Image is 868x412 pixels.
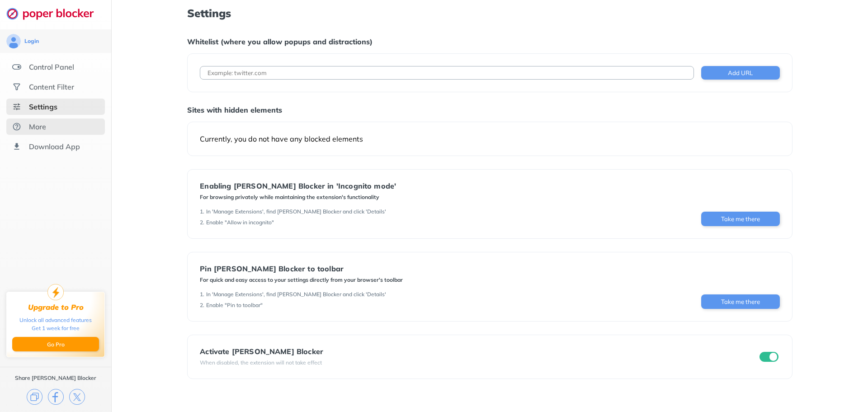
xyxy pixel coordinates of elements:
div: Sites with hidden elements [187,105,792,114]
div: 2 . [200,219,204,226]
img: avatar.svg [6,34,21,48]
div: 1 . [200,291,204,298]
div: Currently, you do not have any blocked elements [200,134,779,143]
img: about.svg [12,122,21,131]
div: Share [PERSON_NAME] Blocker [15,374,96,382]
div: Login [24,38,39,45]
img: logo-webpage.svg [6,7,104,20]
div: Pin [PERSON_NAME] Blocker to toolbar [200,265,403,273]
div: More [29,122,46,131]
div: For browsing privately while maintaining the extension's functionality [200,194,396,201]
div: Whitelist (where you allow popups and distractions) [187,37,792,46]
img: facebook.svg [48,389,64,405]
div: Settings [29,102,57,111]
div: Content Filter [29,82,74,91]
div: Activate [PERSON_NAME] Blocker [200,347,323,355]
div: Upgrade to Pro [28,303,84,312]
div: For quick and easy access to your settings directly from your browser's toolbar [200,276,403,284]
img: social.svg [12,82,21,91]
div: Download App [29,142,80,151]
div: Enable "Pin to toolbar" [206,302,263,309]
img: download-app.svg [12,142,21,151]
div: Get 1 week for free [32,324,80,332]
img: upgrade-to-pro.svg [47,284,64,300]
div: 2 . [200,302,204,309]
div: Unlock all advanced features [19,316,92,324]
img: settings-selected.svg [12,102,21,111]
h1: Settings [187,7,792,19]
img: x.svg [69,389,85,405]
img: copy.svg [27,389,42,405]
div: When disabled, the extension will not take effect [200,359,323,366]
input: Example: twitter.com [200,66,693,80]
div: Control Panel [29,62,74,71]
div: In 'Manage Extensions', find [PERSON_NAME] Blocker and click 'Details' [206,291,386,298]
div: Enable "Allow in incognito" [206,219,274,226]
div: 1 . [200,208,204,215]
div: In 'Manage Extensions', find [PERSON_NAME] Blocker and click 'Details' [206,208,386,215]
button: Add URL [701,66,780,80]
img: features.svg [12,62,21,71]
div: Enabling [PERSON_NAME] Blocker in 'Incognito mode' [200,182,396,190]
button: Go Pro [12,337,99,351]
button: Take me there [701,212,780,226]
button: Take me there [701,294,780,309]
